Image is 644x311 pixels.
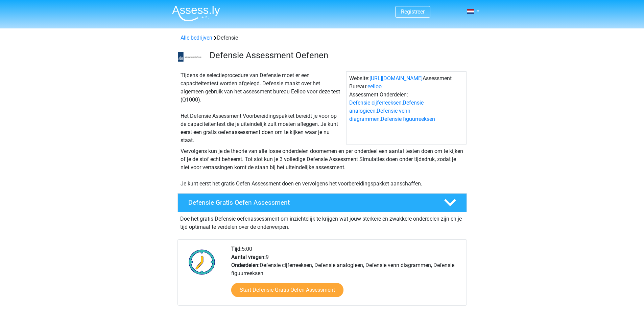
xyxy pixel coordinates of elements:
img: Assessly [172,5,220,21]
a: Defensie cijferreeksen [349,99,402,106]
img: Klok [185,245,219,279]
div: Vervolgens kun je de theorie van alle losse onderdelen doornemen en per onderdeel een aantal test... [178,147,467,188]
a: Registreer [401,8,425,15]
a: [URL][DOMAIN_NAME] [369,75,423,82]
div: Tijdens de selectieprocedure van Defensie moet er een capaciteitentest worden afgelegd. Defensie ... [178,71,346,145]
a: Defensie analogieen [349,99,424,114]
b: Onderdelen: [231,262,260,268]
h4: Defensie Gratis Oefen Assessment [188,199,433,206]
div: Doe het gratis Defensie oefenassessment om inzichtelijk te krijgen wat jouw sterkere en zwakkere ... [177,212,467,231]
b: Tijd: [231,246,242,252]
h3: Defensie Assessment Oefenen [210,50,461,61]
a: Defensie figuurreeksen [381,116,435,122]
a: Start Defensie Gratis Oefen Assessment [231,283,343,297]
div: Website: Assessment Bureau: Assessment Onderdelen: , , , [346,71,467,145]
a: Alle bedrijven [181,35,212,41]
a: eelloo [367,83,382,90]
a: Defensie Gratis Oefen Assessment [175,193,470,212]
a: Defensie venn diagrammen [349,108,410,122]
b: Aantal vragen: [231,254,266,260]
div: Defensie [178,34,467,42]
div: 5:00 9 Defensie cijferreeksen, Defensie analogieen, Defensie venn diagrammen, Defensie figuurreeksen [226,245,466,305]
